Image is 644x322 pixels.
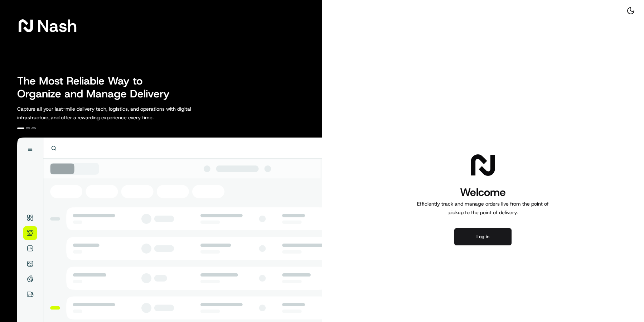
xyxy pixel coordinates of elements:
[17,105,223,122] p: Capture all your last-mile delivery tech, logistics, and operations with digital infrastructure, ...
[454,228,512,245] button: Log in
[414,200,552,217] p: Efficiently track and manage orders live from the point of pickup to the point of delivery.
[414,185,552,200] h1: Welcome
[37,19,77,33] span: Nash
[17,75,178,100] h2: The Most Reliable Way to Organize and Manage Delivery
